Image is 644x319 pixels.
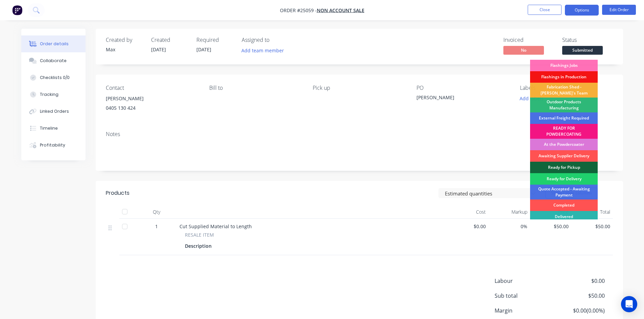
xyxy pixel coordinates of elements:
button: Profitability [21,137,86,154]
span: $50.00 [554,292,604,300]
div: PO [416,85,509,91]
img: Factory [12,5,22,15]
div: Flashings in Production [530,71,598,83]
span: Margin [495,307,555,315]
button: Options [565,5,599,16]
div: Invoiced [503,37,554,43]
div: Max [106,46,143,53]
div: Open Intercom Messenger [621,296,637,312]
div: Checklists 0/0 [40,75,70,81]
button: Edit Order [602,5,636,15]
span: Order #25059 - [280,7,317,14]
span: $0.00 [450,223,486,230]
div: Profitability [40,142,65,148]
div: Description [185,241,214,251]
div: Timeline [40,125,58,131]
div: Completed [530,200,598,211]
div: Markup [488,205,530,219]
div: READY FOR POWDERCOATING [530,124,598,139]
span: $50.00 [574,223,610,230]
div: 0405 130 424 [106,103,198,113]
div: Qty [136,205,177,219]
span: $50.00 [533,223,569,230]
span: 0% [491,223,527,230]
button: Collaborate [21,52,86,69]
button: Submitted [562,46,603,56]
div: Products [106,189,129,197]
div: Bill to [209,85,302,91]
div: Tracking [40,91,58,98]
div: Linked Orders [40,108,69,114]
span: $0.00 ( 0.00 %) [554,307,604,315]
div: Status [562,37,613,43]
div: Labels [520,85,613,91]
div: Ready for Delivery [530,173,598,185]
div: Ready for Pickup [530,162,598,173]
div: External Freight Required [530,112,598,124]
button: Add labels [516,94,547,103]
div: Quote Accepted - Awaiting Payment [530,185,598,200]
button: Order details [21,35,86,52]
div: At the Powdercoater [530,139,598,150]
div: Assigned to [242,37,309,43]
div: Delivered [530,211,598,222]
button: Checklists 0/0 [21,69,86,86]
div: Contact [106,85,198,91]
div: [PERSON_NAME] [416,94,501,103]
span: [DATE] [196,46,211,53]
span: Sub total [495,292,555,300]
div: Created by [106,37,143,43]
div: Fabrication Shed - [PERSON_NAME]'s Team [530,83,598,98]
span: 1 [155,223,158,230]
button: Add team member [242,46,288,55]
button: Close [528,5,562,15]
button: Tracking [21,86,86,103]
button: Add team member [238,46,287,55]
div: [PERSON_NAME]0405 130 424 [106,94,198,115]
span: Cut Supplied Material to Length [180,223,252,230]
div: Required [196,37,234,43]
button: Timeline [21,120,86,137]
a: NON ACCOUNT SALE [317,7,364,14]
span: No [503,46,544,54]
span: $0.00 [554,277,604,285]
div: Collaborate [40,58,67,64]
span: Labour [495,277,555,285]
span: [DATE] [151,46,166,53]
div: Awaiting Supplier Delivery [530,150,598,162]
div: Flashings Jobs [530,60,598,71]
div: Cost [447,205,489,219]
div: Pick up [313,85,405,91]
span: RESALE ITEM [185,231,214,238]
div: Order details [40,41,69,47]
span: Submitted [562,46,603,54]
div: Outdoor Products Manufacturing [530,98,598,112]
div: [PERSON_NAME] [106,94,198,103]
div: Notes [106,131,613,137]
button: Linked Orders [21,103,86,120]
div: Created [151,37,188,43]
